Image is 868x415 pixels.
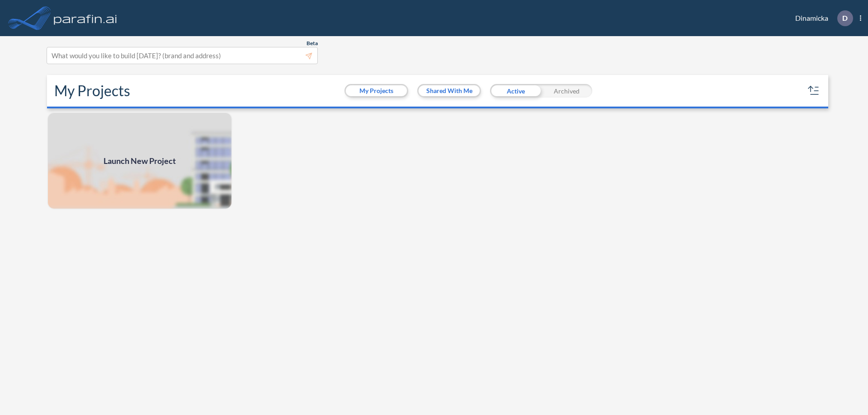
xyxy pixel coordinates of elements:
[490,84,541,98] div: Active
[541,84,592,98] div: Archived
[782,10,861,26] div: Dinamicka
[307,40,318,47] span: Beta
[346,85,407,96] button: My Projects
[54,82,130,99] h2: My Projects
[419,85,480,96] button: Shared With Me
[104,155,176,167] span: Launch New Project
[47,112,232,210] img: add
[842,14,848,22] p: D
[52,9,119,27] img: logo
[47,112,232,210] a: Launch New Project
[807,84,821,98] button: sort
